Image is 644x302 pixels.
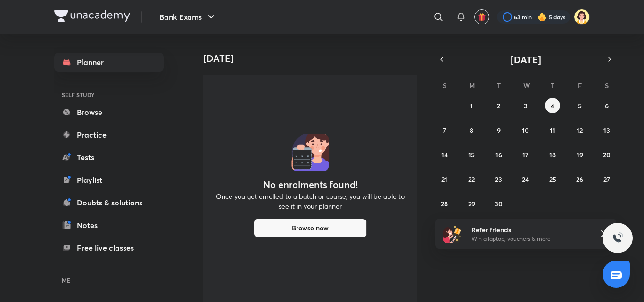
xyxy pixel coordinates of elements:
[605,81,609,90] abbr: Saturday
[522,126,529,135] abbr: September 10, 2025
[437,122,452,138] button: September 7, 2025
[524,101,528,110] abbr: September 3, 2025
[263,179,358,190] h4: No enrolments found!
[468,175,475,184] abbr: September 22, 2025
[448,53,603,66] button: [DATE]
[464,122,479,138] button: September 8, 2025
[551,81,554,90] abbr: Thursday
[603,175,610,184] abbr: September 27, 2025
[464,98,479,113] button: September 1, 2025
[437,196,452,211] button: September 28, 2025
[471,235,587,243] p: Win a laptop, vouchers & more
[599,147,614,162] button: September 20, 2025
[54,53,164,72] a: Planner
[54,125,164,144] a: Practice
[203,53,425,64] h4: [DATE]
[464,147,479,162] button: September 15, 2025
[603,126,610,135] abbr: September 13, 2025
[54,103,164,122] a: Browse
[491,122,506,138] button: September 9, 2025
[254,219,367,237] button: Browse now
[491,196,506,211] button: September 30, 2025
[478,13,486,21] img: avatar
[54,193,164,212] a: Doubts & solutions
[518,171,533,187] button: September 24, 2025
[215,191,406,211] p: Once you get enrolled to a batch or course, you will be able to see it in your planner
[468,199,475,208] abbr: September 29, 2025
[441,199,448,208] abbr: September 28, 2025
[291,134,329,171] img: No events
[605,101,609,110] abbr: September 6, 2025
[497,101,500,110] abbr: September 2, 2025
[576,175,583,184] abbr: September 26, 2025
[518,122,533,138] button: September 10, 2025
[545,147,560,162] button: September 18, 2025
[572,98,587,113] button: September 5, 2025
[497,81,501,90] abbr: Tuesday
[572,171,587,187] button: September 26, 2025
[599,171,614,187] button: September 27, 2025
[474,9,489,24] button: avatar
[511,53,541,66] span: [DATE]
[470,126,473,135] abbr: September 8, 2025
[599,122,614,138] button: September 13, 2025
[54,148,164,167] a: Tests
[470,101,473,110] abbr: September 1, 2025
[599,98,614,113] button: September 6, 2025
[578,81,582,90] abbr: Friday
[464,196,479,211] button: September 29, 2025
[441,150,448,159] abbr: September 14, 2025
[549,175,556,184] abbr: September 25, 2025
[54,10,130,22] img: Company Logo
[612,232,623,244] img: ttu
[603,150,611,159] abbr: September 20, 2025
[577,126,583,135] abbr: September 12, 2025
[549,150,556,159] abbr: September 18, 2025
[495,199,503,208] abbr: September 30, 2025
[523,81,530,90] abbr: Wednesday
[572,122,587,138] button: September 12, 2025
[443,81,446,90] abbr: Sunday
[537,12,547,22] img: streak
[471,225,587,235] h6: Refer friends
[491,171,506,187] button: September 23, 2025
[443,126,446,135] abbr: September 7, 2025
[54,238,164,257] a: Free live classes
[491,98,506,113] button: September 2, 2025
[545,171,560,187] button: September 25, 2025
[54,87,164,103] h6: SELF STUDY
[551,101,554,110] abbr: September 4, 2025
[437,147,452,162] button: September 14, 2025
[443,224,462,243] img: referral
[497,126,501,135] abbr: September 9, 2025
[468,150,475,159] abbr: September 15, 2025
[545,98,560,113] button: September 4, 2025
[577,150,583,159] abbr: September 19, 2025
[464,171,479,187] button: September 22, 2025
[518,147,533,162] button: September 17, 2025
[469,81,475,90] abbr: Monday
[54,272,164,288] h6: ME
[550,126,555,135] abbr: September 11, 2025
[491,147,506,162] button: September 16, 2025
[495,150,502,159] abbr: September 16, 2025
[495,175,502,184] abbr: September 23, 2025
[437,171,452,187] button: September 21, 2025
[522,175,529,184] abbr: September 24, 2025
[574,9,590,25] img: kk B
[54,171,164,189] a: Playlist
[441,175,447,184] abbr: September 21, 2025
[578,101,582,110] abbr: September 5, 2025
[518,98,533,113] button: September 3, 2025
[572,147,587,162] button: September 19, 2025
[522,150,528,159] abbr: September 17, 2025
[154,8,223,26] button: Bank Exams
[54,216,164,235] a: Notes
[545,122,560,138] button: September 11, 2025
[54,10,130,24] a: Company Logo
